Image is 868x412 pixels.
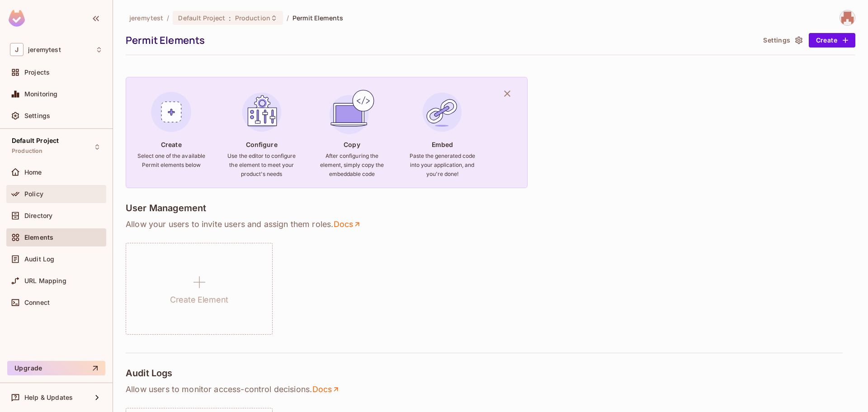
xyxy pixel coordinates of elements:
[24,212,52,219] span: Directory
[287,14,289,22] li: /
[24,256,54,263] span: Audit Log
[246,140,278,149] h4: Configure
[333,219,362,230] a: Docs
[227,152,296,179] h6: Use the editor to configure the element to meet your product's needs
[432,140,453,149] h4: Embed
[12,147,43,155] span: Production
[24,169,42,176] span: Home
[161,140,182,149] h4: Create
[228,14,231,22] span: :
[24,190,43,198] span: Policy
[24,234,53,241] span: Elements
[9,10,25,27] img: SReyMgAAAABJRU5ErkJggg==
[24,299,50,306] span: Connect
[344,140,360,149] h4: Copy
[24,90,58,98] span: Monitoring
[809,33,855,47] button: Create
[312,384,340,395] a: Docs
[178,14,225,22] span: Default Project
[418,88,467,137] img: Embed Element
[327,88,376,137] img: Copy Element
[170,293,228,307] h1: Create Element
[24,277,66,284] span: URL Mapping
[237,88,286,137] img: Configure Element
[167,14,169,22] li: /
[126,33,755,47] div: Permit Elements
[24,394,73,401] span: Help & Updates
[137,152,206,170] h6: Select one of the available Permit elements below
[28,46,61,53] span: Workspace: jeremytest
[126,219,855,230] p: Allow your users to invite users and assign them roles .
[126,203,206,213] h4: User Management
[292,14,343,22] span: Permit Elements
[24,69,50,76] span: Projects
[759,33,805,47] button: Settings
[12,137,59,144] span: Default Project
[126,368,173,379] h4: Audit Logs
[840,10,855,25] img: john.knoy@compass-usa.com
[24,112,50,119] span: Settings
[126,384,855,395] p: Allow users to monitor access-control decisions .
[7,361,105,375] button: Upgrade
[408,152,476,179] h6: Paste the generated code into your application, and you're done!
[317,152,386,179] h6: After configuring the element, simply copy the embeddable code
[235,14,270,22] span: Production
[129,14,163,22] span: the active workspace
[147,88,196,137] img: Create Element
[10,43,24,56] span: J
